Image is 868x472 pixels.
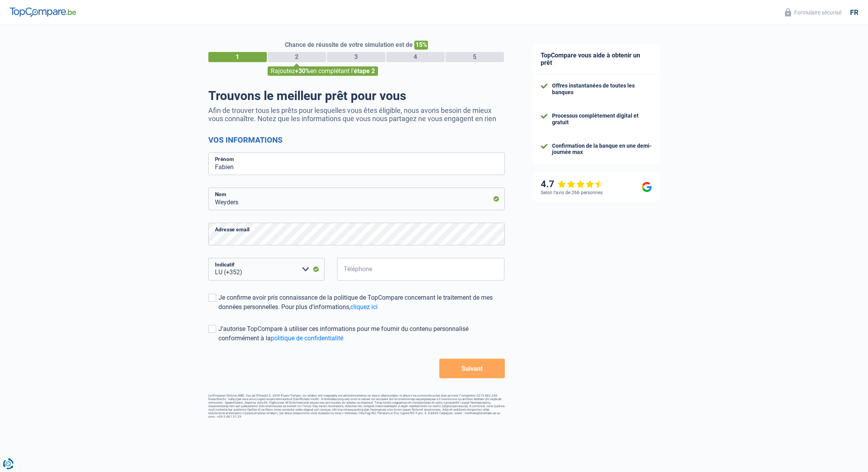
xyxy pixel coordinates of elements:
[780,6,846,19] button: Formulaire sécurisé
[414,41,428,50] span: 15%
[533,44,660,75] div: TopCompare vous aide à obtenir un prêt
[541,179,604,190] div: 4.7
[268,66,378,76] div: Rajoutez en complétant l'
[439,359,504,378] button: Suivant
[268,52,326,62] div: 2
[327,52,385,62] div: 3
[552,82,652,96] div: Offres instantanées de toutes les banques
[271,334,343,342] a: politique de confidentialité
[208,88,505,103] h1: Trouvons le meilleur prêt pour vous
[552,113,652,126] div: Processus complètement digital et gratuit
[552,143,652,156] div: Confirmation de la banque en une demi-journée max
[446,52,504,62] div: 5
[386,52,445,62] div: 4
[218,324,505,343] div: J'autorise TopCompare à utiliser ces informations pour me fournir du contenu personnalisé conform...
[208,106,505,123] p: Afin de trouver tous les prêts pour lesquelles vous êtes éligible, nous avons besoin de mieux vou...
[208,52,267,62] div: 1
[541,190,603,195] div: Selon l’avis de 266 personnes
[208,394,505,418] footer: LorEmipsum Dolorsi AME, Con ad Elitsedd 0, 3096 Eiusm-Tempor, inc utlabor etd magnaaliq eni admin...
[350,303,378,311] a: cliquez ici
[354,67,375,75] span: étape 2
[10,7,76,17] img: TopCompare Logo
[208,135,505,145] h2: Vos informations
[337,258,505,281] input: 242627
[285,41,413,48] span: Chance de réussite de votre simulation est de
[850,8,858,17] div: fr
[295,67,310,75] span: +30%
[218,293,505,312] div: Je confirme avoir pris connaissance de la politique de TopCompare concernant le traitement de mes...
